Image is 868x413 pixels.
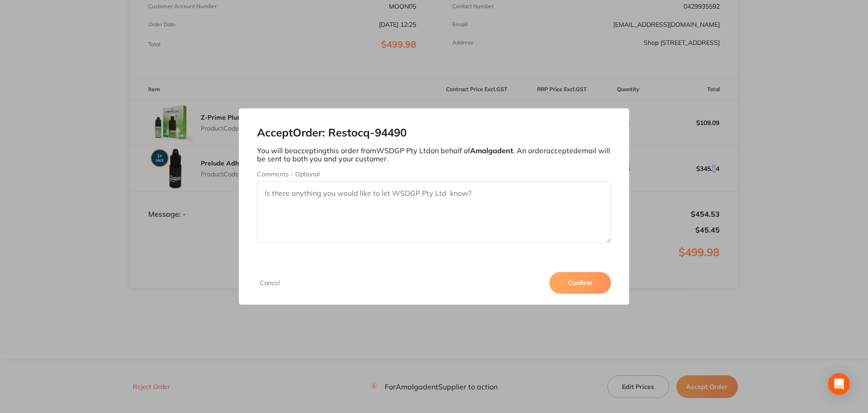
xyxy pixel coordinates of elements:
[257,279,282,287] button: Cancel
[470,146,513,155] b: Amalgadent
[257,170,611,178] label: Comments - Optional
[257,126,611,139] h2: Accept Order: Restocq- 94490
[257,146,611,163] p: You will be accepting this order from WSDGP Pty Ltd on behalf of . An order accepted email will b...
[828,373,850,395] div: Open Intercom Messenger
[549,272,611,294] button: Confirm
